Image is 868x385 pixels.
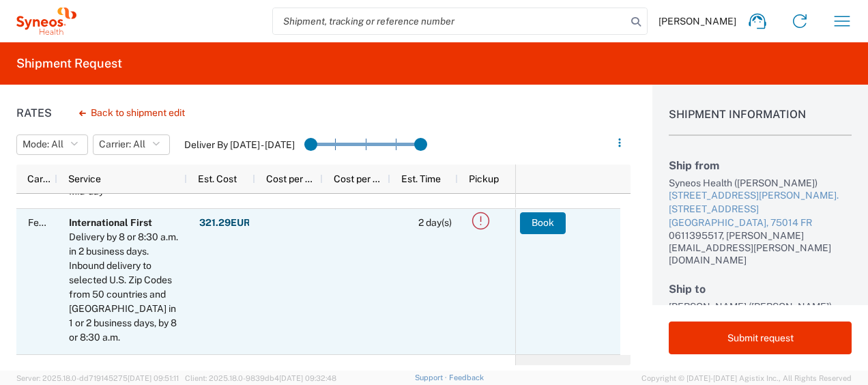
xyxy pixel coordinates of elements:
[28,217,93,228] span: FedEx Express
[669,189,852,229] a: [STREET_ADDRESS][PERSON_NAME]. [STREET_ADDRESS][GEOGRAPHIC_DATA], 75014 FR
[16,134,88,155] button: Mode: All
[198,173,237,184] span: Est. Cost
[449,373,484,382] a: Feedback
[279,374,336,382] span: [DATE] 09:32:48
[669,229,852,266] div: 0611395517, [PERSON_NAME][EMAIL_ADDRESS][PERSON_NAME][DOMAIN_NAME]
[266,173,317,184] span: Cost per Mile
[99,138,145,151] span: Carrier: All
[669,283,852,296] h2: Ship to
[659,15,736,27] span: [PERSON_NAME]
[669,216,852,230] div: [GEOGRAPHIC_DATA], 75014 FR
[69,230,181,345] div: Delivery by 8 or 8:30 a.m. in 2 business days. Inbound delivery to selected U.S. Zip Codes from 5...
[669,189,852,216] div: [STREET_ADDRESS][PERSON_NAME]. [STREET_ADDRESS]
[69,217,152,228] b: International First
[520,212,566,234] button: Book
[669,322,852,354] button: Submit request
[93,134,170,155] button: Carrier: All
[27,173,52,184] span: Carrier
[185,374,336,382] span: Client: 2025.18.0-9839db4
[199,216,250,229] strong: 321.29 EUR
[669,177,852,189] div: Syneos Health ([PERSON_NAME])
[273,8,626,34] input: Shipment, tracking or reference number
[16,106,52,119] h1: Rates
[669,159,852,172] h2: Ship from
[641,372,852,384] span: Copyright © [DATE]-[DATE] Agistix Inc., All Rights Reserved
[415,373,449,382] a: Support
[16,374,179,382] span: Server: 2025.18.0-dd719145275
[68,101,196,125] button: Back to shipment edit
[334,173,385,184] span: Cost per Mile
[469,173,499,184] span: Pickup
[68,173,101,184] span: Service
[418,217,452,228] span: 2 day(s)
[16,55,122,72] h2: Shipment Request
[669,108,852,136] h1: Shipment Information
[669,300,852,313] div: [PERSON_NAME] ([PERSON_NAME])
[184,139,295,151] label: Deliver By [DATE] - [DATE]
[128,374,179,382] span: [DATE] 09:51:11
[23,138,63,151] span: Mode: All
[199,212,251,234] button: 321.29EUR
[401,173,441,184] span: Est. Time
